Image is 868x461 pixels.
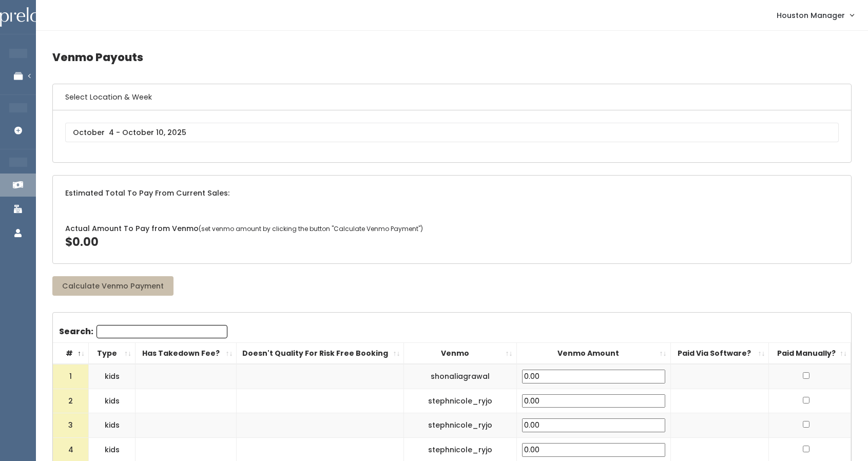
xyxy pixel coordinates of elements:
td: 1 [53,364,89,389]
h4: Venmo Payouts [52,43,852,71]
td: 2 [53,389,89,413]
input: Search: [97,325,227,338]
td: kids [89,389,136,413]
div: Estimated Total To Pay From Current Sales: [53,176,851,211]
td: shonaliagrawal [404,364,516,389]
th: #: activate to sort column descending [53,342,89,364]
th: Venmo Amount: activate to sort column ascending [516,342,670,364]
span: (set venmo amount by clicking the button "Calculate Venmo Payment") [199,224,423,233]
th: Paid Via Software?: activate to sort column ascending [670,342,769,364]
span: Houston Manager [777,10,845,21]
label: Search: [59,325,227,338]
td: kids [89,413,136,438]
h6: Select Location & Week [53,84,851,110]
td: stephnicole_ryjo [404,413,516,438]
td: stephnicole_ryjo [404,389,516,413]
button: Calculate Venmo Payment [52,276,173,296]
td: kids [89,364,136,389]
th: Paid Manually?: activate to sort column ascending [769,342,851,364]
a: Houston Manager [766,4,864,26]
div: Actual Amount To Pay from Venmo [53,211,851,263]
th: Doesn't Quality For Risk Free Booking : activate to sort column ascending [237,342,404,364]
input: October 4 - October 10, 2025 [65,123,839,142]
span: $0.00 [65,234,99,250]
td: 3 [53,413,89,438]
th: Type: activate to sort column ascending [89,342,136,364]
th: Has Takedown Fee?: activate to sort column ascending [136,342,237,364]
th: Venmo: activate to sort column ascending [404,342,516,364]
